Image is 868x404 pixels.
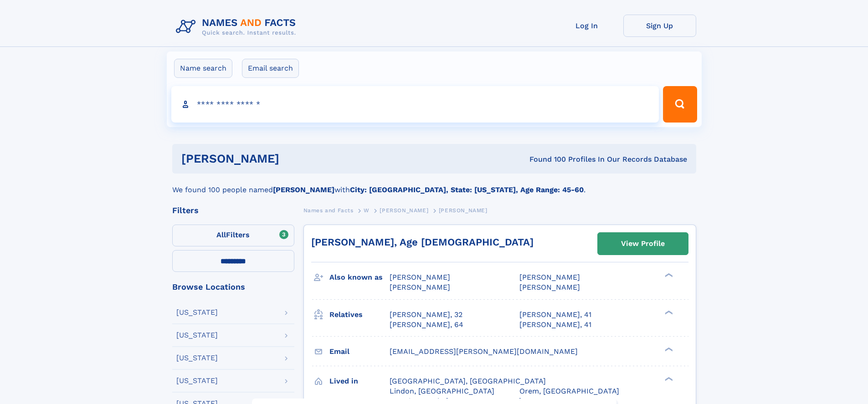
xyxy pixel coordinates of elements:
div: View Profile [621,233,665,254]
a: [PERSON_NAME], 64 [390,320,463,330]
span: [PERSON_NAME] [390,273,450,281]
label: Filters [172,225,294,246]
h3: Email [329,344,390,359]
label: Name search [174,59,232,78]
a: Sign Up [623,15,696,37]
span: [PERSON_NAME] [519,273,580,281]
img: Logo Names and Facts [172,15,303,39]
a: [PERSON_NAME], 41 [519,320,591,330]
span: [GEOGRAPHIC_DATA], [GEOGRAPHIC_DATA] [390,377,546,385]
label: Email search [242,59,299,78]
div: ❯ [663,309,673,315]
span: [PERSON_NAME] [439,207,488,214]
div: Browse Locations [172,283,294,291]
div: ❯ [663,272,673,278]
span: All [216,230,226,239]
a: Names and Facts [303,205,354,216]
div: [US_STATE] [176,309,218,316]
a: [PERSON_NAME], 32 [390,310,462,320]
div: Filters [172,206,294,215]
div: We found 100 people named with . [172,174,696,195]
span: [EMAIL_ADDRESS][PERSON_NAME][DOMAIN_NAME] [390,347,578,356]
h3: Relatives [329,307,390,322]
div: Found 100 Profiles In Our Records Database [404,154,687,164]
a: [PERSON_NAME], Age [DEMOGRAPHIC_DATA] [311,236,534,248]
span: W [364,207,370,214]
input: search input [171,86,659,123]
h1: [PERSON_NAME] [181,153,405,164]
a: View Profile [598,233,688,255]
h3: Lived in [329,373,390,389]
a: [PERSON_NAME] [380,205,428,216]
a: [PERSON_NAME], 41 [519,310,591,320]
span: [PERSON_NAME] [519,283,580,291]
div: [US_STATE] [176,332,218,339]
div: [US_STATE] [176,377,218,384]
a: W [364,205,370,216]
button: Search Button [663,86,697,123]
span: Orem, [GEOGRAPHIC_DATA] [519,387,619,395]
h3: Also known as [329,270,390,285]
b: City: [GEOGRAPHIC_DATA], State: [US_STATE], Age Range: 45-60 [350,185,584,194]
b: [PERSON_NAME] [273,185,334,194]
div: ❯ [663,376,673,382]
a: Log In [550,15,623,37]
div: [US_STATE] [176,354,218,362]
span: [PERSON_NAME] [390,283,450,291]
span: [PERSON_NAME] [380,207,428,214]
span: Lindon, [GEOGRAPHIC_DATA] [390,387,494,395]
div: ❯ [663,346,673,352]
